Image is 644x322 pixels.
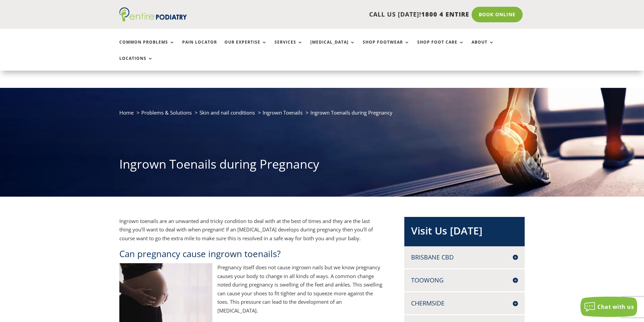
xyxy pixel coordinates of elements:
span: 1800 4 ENTIRE [421,10,469,18]
a: Book Online [472,7,523,22]
h4: Brisbane CBD [411,253,518,262]
p: CALL US [DATE]! [213,10,469,19]
a: Ingrown Toenails [263,109,303,116]
a: Skin and nail conditions [199,109,255,116]
a: Shop Foot Care [417,40,464,54]
a: Problems & Solutions [141,109,192,116]
a: Pain Locator [182,40,217,54]
h2: Visit Us [DATE] [411,224,518,241]
button: Chat with us [580,297,637,317]
a: [MEDICAL_DATA] [310,40,355,54]
h4: Toowong [411,276,518,284]
p: Ingrown toenails are an unwanted and tricky condition to deal with at the best of times and they ... [119,217,382,248]
a: About [472,40,494,54]
h4: Chermside [411,299,518,307]
span: Ingrown Toenails during Pregnancy [310,109,392,116]
h1: Ingrown Toenails during Pregnancy [119,156,525,176]
img: logo (1) [119,7,187,22]
a: Our Expertise [224,40,267,54]
a: Home [119,109,134,116]
a: Shop Footwear [363,40,410,54]
p: Pregnancy itself does not cause ingrown nails but we know pregnancy causes your body to change in... [119,263,382,320]
a: Services [275,40,303,54]
h2: Can pregnancy cause ingrown toenails? [119,248,382,263]
a: Common Problems [119,40,175,54]
nav: breadcrumb [119,108,525,122]
a: Entire Podiatry [119,16,187,23]
span: Chat with us [597,303,634,311]
a: Locations [119,56,153,71]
